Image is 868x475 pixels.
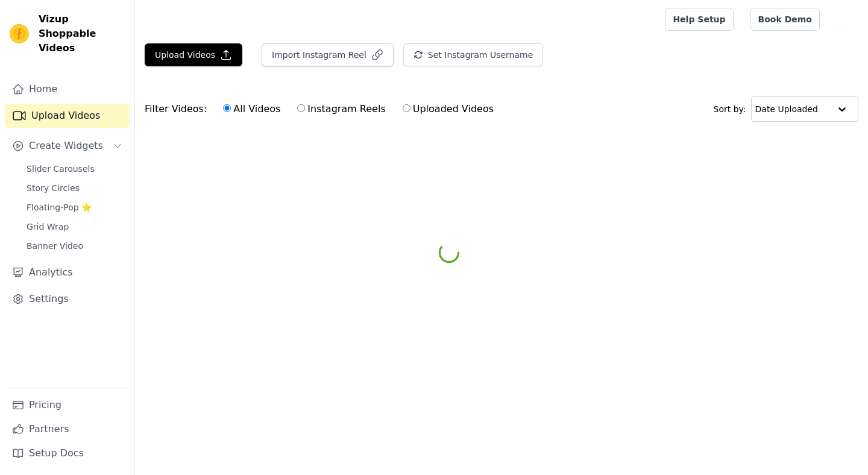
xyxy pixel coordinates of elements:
[145,95,500,123] div: Filter Videos:
[5,134,130,158] button: Create Widgets
[27,163,95,175] span: Slider Carousels
[19,218,130,235] a: Grid Wrap
[19,199,130,216] a: Floating-Pop ⭐
[5,441,130,465] a: Setup Docs
[5,287,130,311] a: Settings
[222,101,281,117] label: All Videos
[19,160,130,177] a: Slider Carousels
[714,96,859,122] div: Sort by:
[262,43,394,66] button: Import Instagram Reel
[403,43,543,66] button: Set Instagram Username
[665,8,733,31] a: Help Setup
[223,104,231,112] input: All Videos
[5,393,130,417] a: Pricing
[145,43,242,66] button: Upload Videos
[750,8,820,31] a: Book Demo
[10,24,29,43] img: Vizup
[403,104,410,112] input: Uploaded Videos
[297,104,305,112] input: Instagram Reels
[27,182,80,194] span: Story Circles
[5,104,130,128] a: Upload Videos
[27,221,69,233] span: Grid Wrap
[5,260,130,285] a: Analytics
[27,201,92,213] span: Floating-Pop ⭐
[39,12,125,55] span: Vizup Shoppable Videos
[27,240,83,252] span: Banner Video
[5,417,130,441] a: Partners
[5,77,130,101] a: Home
[19,237,130,254] a: Banner Video
[19,180,130,197] a: Story Circles
[29,139,103,153] span: Create Widgets
[297,101,386,117] label: Instagram Reels
[402,101,494,117] label: Uploaded Videos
